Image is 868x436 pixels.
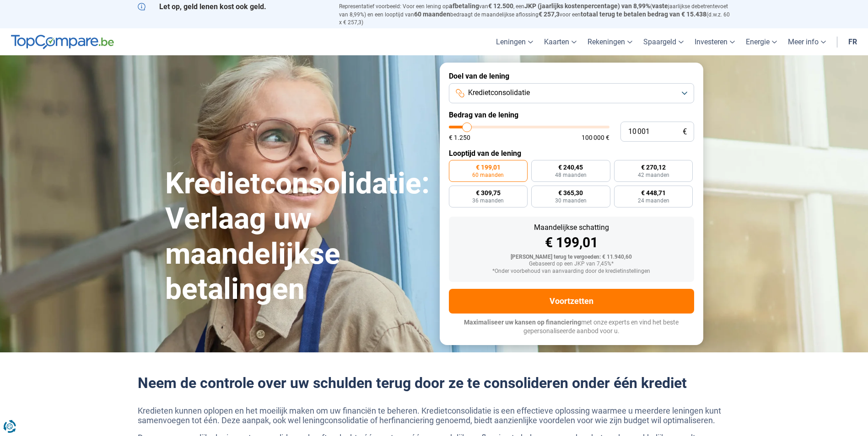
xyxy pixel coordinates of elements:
[138,406,731,425] p: Kredieten kunnen oplopen en het moeilijk maken om uw financiën te beheren. Kredietconsolidatie is...
[558,190,583,196] span: € 365,30
[456,268,687,275] div: *Onder voorbehoud van aanvaarding door de kredietinstellingen
[491,28,539,55] a: Leningen
[582,134,609,141] span: 100 000 €
[638,198,669,203] span: 24 maanden
[138,2,328,11] p: Let op, geld lenen kost ook geld.
[539,11,560,18] span: € 257,3
[449,289,694,314] button: Voortzetten
[449,318,694,336] p: met onze experts en vind het beste gepersonaliseerde aanbod voor u.
[449,72,694,80] label: Doel van de lening
[456,254,687,261] div: [PERSON_NAME] terug te vergoeden: € 11.940,60
[449,111,694,119] label: Bedrag van de lening
[449,83,694,103] button: Kredietconsolidatie
[652,2,668,10] span: vaste
[488,2,513,10] span: € 12.500
[582,28,638,55] a: Rekeningen
[539,28,582,55] a: Kaarten
[414,11,450,18] span: 60 maanden
[555,198,587,203] span: 30 maanden
[581,11,706,18] span: totaal terug te betalen bedrag van € 15.438
[524,2,650,10] span: JKP (jaarlijks kostenpercentage) van 8,99%
[476,164,501,170] span: € 199,01
[782,28,831,55] a: Meer info
[472,172,504,178] span: 60 maanden
[683,128,687,136] span: €
[456,236,687,250] div: € 199,01
[641,190,666,196] span: € 448,71
[476,190,501,196] span: € 309,75
[638,172,669,178] span: 42 maanden
[843,28,863,55] a: Fr
[689,28,740,55] a: Investeren
[456,261,687,267] div: Gebaseerd op een JKP van 7,45%*
[449,134,470,141] span: € 1.250
[11,35,114,49] img: Bovenkant Vergelijken
[472,198,504,203] span: 36 maanden
[138,374,731,392] h2: Neem de controle over uw schulden terug door ze te consolideren onder één krediet
[468,88,530,98] span: Kredietconsolidatie
[641,164,666,170] span: € 270,12
[449,2,479,10] span: afbetaling
[464,319,581,326] span: Maximaliseer uw kansen op financiering
[740,28,782,55] a: Energie
[638,28,689,55] a: Spaargeld
[339,2,731,26] p: Representatief voorbeeld: Voor een lening op van , een ( jaarlijkse debetrentevoet van 8,99%) en ...
[456,224,687,231] div: Maandelijkse schatting
[558,164,583,170] span: € 240,45
[165,166,429,307] h1: Kredietconsolidatie: Verlaag uw maandelijkse betalingen
[449,149,694,158] label: Looptijd van de lening
[555,172,587,178] span: 48 maanden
